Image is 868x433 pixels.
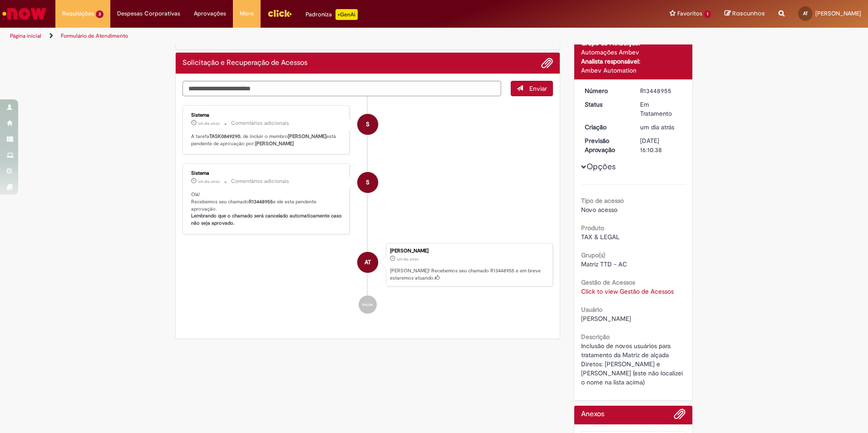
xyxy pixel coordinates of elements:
div: System [357,172,378,193]
b: Produto [581,224,604,232]
time: 26/08/2025 15:10:37 [397,256,419,262]
button: Enviar [511,81,553,96]
div: Sistema [191,171,342,176]
span: 1 [704,10,711,18]
span: um dia atrás [198,179,220,184]
span: AT [803,10,808,16]
b: Grupo(s) [581,251,605,259]
button: Adicionar anexos [674,408,686,424]
div: System [357,114,378,135]
p: Olá! Recebemos seu chamado e ele esta pendente aprovação. [191,191,342,227]
time: 26/08/2025 15:10:37 [640,123,674,131]
time: 26/08/2025 15:11:40 [198,121,220,126]
span: um dia atrás [397,256,419,262]
span: More [240,9,254,18]
h2: Solicitação e Recuperação de Acessos Histórico de tíquete [182,59,307,67]
h2: Anexos [581,410,604,418]
textarea: Digite sua mensagem aqui... [182,81,501,96]
span: Inclusão de novos usuários para tratamento da Matriz de alçada Diretos: [PERSON_NAME] e [PERSON_N... [581,342,685,386]
div: Analista responsável: [581,57,686,66]
span: Requisições [62,9,94,18]
a: Página inicial [10,32,41,39]
span: um dia atrás [640,123,674,131]
button: Adicionar anexos [541,57,553,69]
b: [PERSON_NAME] [255,140,294,147]
span: Enviar [529,84,547,93]
b: Tipo de acesso [581,197,624,205]
b: R13448955 [249,198,273,205]
small: Comentários adicionais [231,119,289,127]
b: Lembrando que o chamado será cancelado automaticamente caso não seja aprovado. [191,212,343,226]
b: [PERSON_NAME] [288,133,326,140]
a: Rascunhos [725,10,765,18]
span: Despesas Corporativas [117,9,180,18]
img: click_logo_yellow_360x200.png [267,6,292,20]
b: TASK0849290 [209,133,240,140]
dt: Criação [578,123,634,132]
small: Comentários adicionais [231,177,289,185]
dt: Previsão Aprovação [578,136,634,154]
span: Rascunhos [732,9,765,18]
div: Padroniza [306,9,358,20]
span: S [366,172,370,193]
a: Formulário de Atendimento [61,32,128,39]
div: Automações Ambev [581,48,686,57]
span: S [366,113,370,135]
p: [PERSON_NAME]! Recebemos seu chamado R13448955 e em breve estaremos atuando. [390,267,548,281]
span: 3 [96,10,104,18]
span: [PERSON_NAME] [815,10,861,17]
ul: Trilhas de página [7,28,572,44]
dt: Status [578,100,634,109]
div: [DATE] 16:10:38 [640,136,682,154]
p: +GenAi [335,9,358,20]
span: Novo acesso [581,206,617,214]
span: TAX & LEGAL [581,233,620,241]
img: ServiceNow [1,5,48,23]
span: um dia atrás [198,121,220,126]
div: Andre Goncalves Torres [357,252,378,273]
div: Sistema [191,113,342,118]
span: [PERSON_NAME] [581,315,631,323]
ul: Histórico de tíquete [182,96,553,323]
span: Matriz TTD - AC [581,260,627,268]
b: Usuário [581,305,602,314]
div: Ambev Automation [581,66,686,75]
div: 26/08/2025 15:10:37 [640,123,682,132]
span: Aprovações [194,9,226,18]
li: Andre Goncalves Torres [182,243,553,287]
span: AT [365,251,371,273]
div: R13448955 [640,86,682,95]
span: Favoritos [677,9,702,18]
a: Click to view Gestão de Acessos [581,287,674,295]
b: Gestão de Acessos [581,278,635,286]
time: 26/08/2025 15:10:48 [198,179,220,184]
b: Descrição [581,333,610,341]
p: A tarefa , de incluir o membro está pendente de aprovação por: [191,133,342,147]
div: [PERSON_NAME] [390,248,548,254]
dt: Número [578,86,634,95]
div: Em Tratamento [640,100,682,118]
